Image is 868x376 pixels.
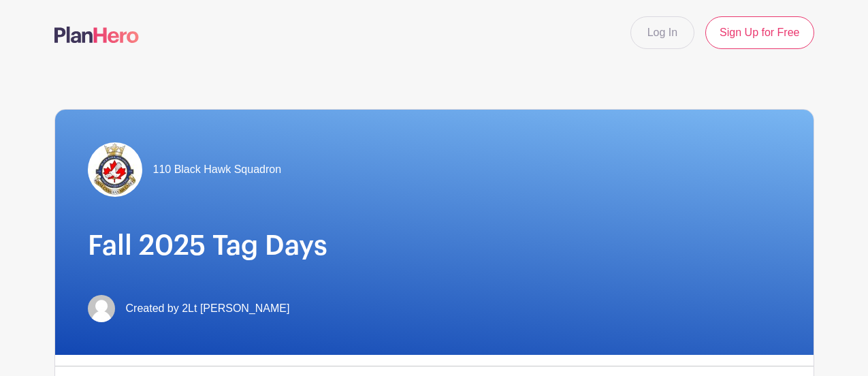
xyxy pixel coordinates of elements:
img: Sqn%20Crest.jpg [88,142,142,197]
a: Log In [630,16,694,49]
span: 110 Black Hawk Squadron [153,161,282,178]
a: Sign Up for Free [705,16,814,49]
h1: Fall 2025 Tag Days [88,230,781,262]
img: default-ce2991bfa6775e67f084385cd625a349d9dcbb7a52a09fb2fda1e96e2d18dcdb.png [88,295,115,322]
span: Created by 2Lt [PERSON_NAME] [126,300,290,317]
img: logo-507f7623f17ff9eddc593b1ce0a138ce2505c220e1c5a4e2b4648c50719b7d32.svg [54,27,139,43]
